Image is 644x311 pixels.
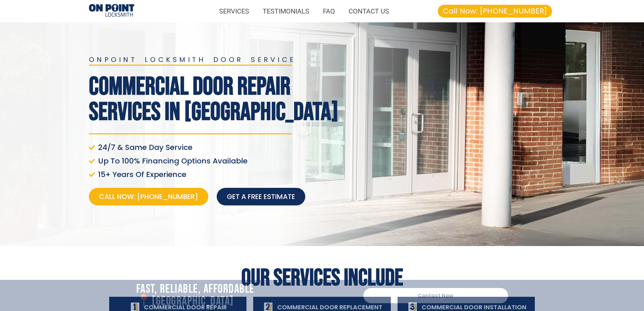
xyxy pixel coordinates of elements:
span: Get a free estimate [227,192,295,201]
h2: Our Services Include [106,266,539,290]
h1: Commercial Door Repair Services In [GEOGRAPHIC_DATA] [89,74,342,125]
a: FAQ [316,3,342,19]
a: Contact Now [363,288,508,303]
span: Contact Now [418,293,453,298]
a: CONTACT US [342,3,396,19]
h2: Fast, Reliable, Affordable 📍[GEOGRAPHIC_DATA] [136,283,357,308]
a: Call Now: [PHONE_NUMBER] [438,5,552,18]
a: Get a free estimate [217,188,305,205]
span: Up To 100% Financing Options Available [96,156,247,166]
span: Call Now: [PHONE_NUMBER] [99,192,198,201]
h2: onpoint locksmith door service [89,56,342,63]
span: 24/7 & Same Day Service [96,143,192,152]
a: TESTIMONIALS [256,3,316,19]
a: SERVICES [212,3,256,19]
span: Call Now: [PHONE_NUMBER] [443,7,547,15]
span: 15+ Years Of Experience [96,170,186,179]
a: Call Now: [PHONE_NUMBER] [89,188,208,205]
img: Commercial Door Repair 1 [89,4,134,18]
nav: Menu [141,3,396,19]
